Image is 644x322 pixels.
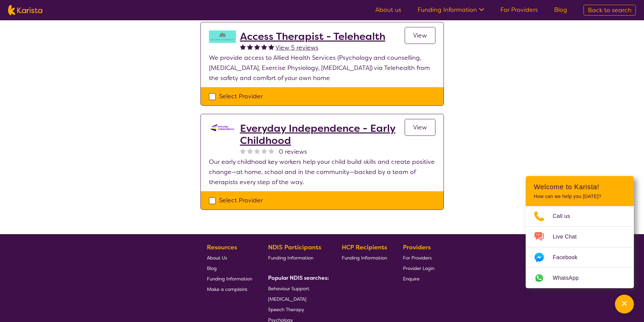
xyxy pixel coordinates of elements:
b: NDIS Participants [268,243,321,251]
span: Enquire [403,276,420,282]
a: For Providers [403,252,434,263]
a: Enquire [403,273,434,284]
a: Everyday Independence - Early Childhood [240,122,405,147]
a: Funding Information [418,6,484,14]
b: Resources [207,243,237,251]
a: Speech Therapy [268,304,326,315]
span: Call us [553,211,578,221]
button: Channel Menu [615,295,634,314]
a: View [405,27,435,44]
b: Popular NDIS searches: [268,274,329,281]
a: About Us [207,252,252,263]
img: hzy3j6chfzohyvwdpojv.png [209,30,236,43]
img: kdssqoqrr0tfqzmv8ac0.png [209,122,236,133]
h2: Welcome to Karista! [534,183,626,191]
img: nonereviewstar [268,148,274,154]
img: nonereviewstar [254,148,260,154]
span: Make a complaint [207,286,247,292]
a: For Providers [500,6,538,14]
img: fullstar [268,44,274,50]
p: Our early childhood key workers help your child build skills and create positive change—at home, ... [209,157,435,187]
span: Funding Information [207,276,252,282]
span: Speech Therapy [268,306,304,313]
a: Provider Login [403,263,434,273]
span: Blog [207,265,217,271]
span: 0 reviews [279,147,307,157]
img: fullstar [261,44,267,50]
a: View [405,119,435,136]
b: Providers [403,243,431,251]
div: Channel Menu [526,176,634,288]
img: nonereviewstar [261,148,267,154]
span: [MEDICAL_DATA] [268,296,306,302]
a: Funding Information [268,252,326,263]
span: Facebook [553,252,586,263]
a: Make a complaint [207,284,252,294]
img: nonereviewstar [240,148,246,154]
span: View [413,31,427,40]
ul: Choose channel [526,206,634,288]
span: For Providers [403,255,432,261]
img: fullstar [240,44,246,50]
span: About Us [207,255,227,261]
img: fullstar [254,44,260,50]
a: [MEDICAL_DATA] [268,294,326,304]
img: fullstar [247,44,253,50]
b: HCP Recipients [342,243,387,251]
img: Karista logo [8,5,42,15]
a: Web link opens in a new tab. [526,268,634,288]
p: How can we help you [DATE]? [534,194,626,199]
span: WhatsApp [553,273,587,283]
a: Behaviour Support [268,283,326,294]
span: Funding Information [268,255,313,261]
img: nonereviewstar [247,148,253,154]
a: Funding Information [342,252,387,263]
span: Back to search [588,6,631,14]
a: View 5 reviews [276,43,318,53]
span: Provider Login [403,265,434,271]
a: Blog [554,6,567,14]
a: Back to search [583,5,636,16]
span: Behaviour Support [268,286,309,292]
a: Funding Information [207,273,252,284]
span: Funding Information [342,255,387,261]
span: View 5 reviews [276,44,318,52]
a: Blog [207,263,252,273]
a: Access Therapist - Telehealth [240,30,385,43]
p: We provide access to Allied Health Services (Psychology and counselling, [MEDICAL_DATA], Exercise... [209,53,435,83]
span: Live Chat [553,232,585,242]
span: View [413,123,427,131]
a: About us [375,6,401,14]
